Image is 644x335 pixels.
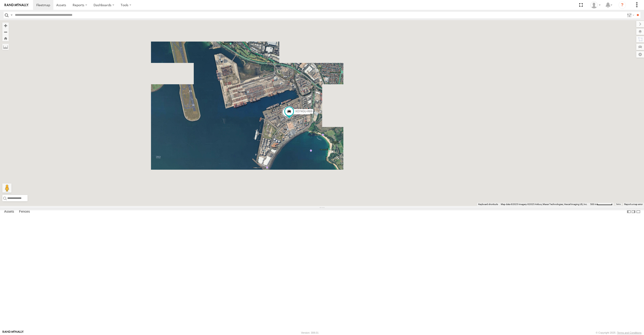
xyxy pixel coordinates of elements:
button: Zoom out [2,29,9,35]
a: Report a map error [624,203,643,206]
div: Quang MAC [589,2,602,8]
a: Terms and Conditions [617,331,641,334]
button: Zoom in [2,23,9,29]
label: Search Query [10,12,13,18]
label: Fences [17,208,32,215]
label: Measure [2,44,9,50]
img: rand-logo.svg [5,3,28,7]
div: © Copyright 2025 - [596,331,641,334]
button: Map Scale: 500 m per 63 pixels [589,203,614,206]
label: Map Settings [636,51,644,58]
button: Zoom Home [2,35,9,41]
button: Keyboard shortcuts [478,203,498,206]
span: Map data ©2025 Imagery ©2025 Airbus, Maxar Technologies, Vexcel Imaging US, Inc. [501,203,587,206]
label: Dock Summary Table to the Right [631,208,636,215]
label: Search Filter Options [625,12,635,18]
label: Hide Summary Table [636,208,641,215]
a: Visit our Website [3,330,24,335]
label: Assets [2,208,16,215]
button: Drag Pegman onto the map to open Street View [2,183,11,193]
a: Terms (opens in new tab) [616,203,621,205]
span: XP81FE-R59 [293,110,309,114]
div: Version: 308.01 [301,331,319,334]
label: Dock Summary Table to the Left [627,208,631,215]
span: XO74GU-R69 [295,110,312,113]
span: 500 m [590,203,597,206]
i: ? [618,1,626,9]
